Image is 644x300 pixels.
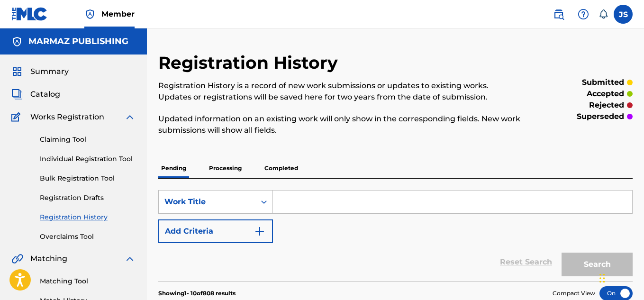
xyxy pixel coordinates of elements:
[30,89,60,100] span: Catalog
[158,289,236,298] p: Showing 1 - 10 of 808 results
[262,158,301,178] p: Completed
[40,232,136,242] a: Overclaims Tool
[553,289,595,298] span: Compact View
[11,66,23,77] img: Summary
[587,88,624,100] p: accepted
[578,9,589,20] img: help
[599,264,605,292] div: Arrastrar
[614,5,633,24] div: User Menu
[549,5,568,24] a: Public Search
[30,66,69,77] span: Summary
[617,179,644,255] iframe: Resource Center
[158,113,524,136] p: Updated information on an existing work will only show in the corresponding fields. New work subm...
[589,100,624,111] p: rejected
[206,158,245,178] p: Processing
[577,111,624,122] p: superseded
[11,89,23,100] img: Catalog
[40,173,136,183] a: Bulk Registration Tool
[40,193,136,203] a: Registration Drafts
[124,111,136,123] img: expand
[574,5,593,24] div: Help
[40,212,136,222] a: Registration History
[11,253,23,264] img: Matching
[84,9,96,20] img: Top Rightsholder
[40,154,136,164] a: Individual Registration Tool
[158,158,189,178] p: Pending
[553,9,564,20] img: search
[30,253,67,264] span: Matching
[124,253,136,264] img: expand
[158,80,524,103] p: Registration History is a record of new work submissions or updates to existing works. Updates or...
[101,9,135,19] span: Member
[11,66,69,77] a: SummarySummary
[11,89,60,100] a: CatalogCatalog
[582,77,624,88] p: submitted
[40,135,136,145] a: Claiming Tool
[164,196,250,208] div: Work Title
[158,219,273,243] button: Add Criteria
[11,111,24,123] img: Works Registration
[158,190,633,281] form: Search Form
[30,111,104,123] span: Works Registration
[11,36,23,47] img: Accounts
[597,255,644,300] iframe: Chat Widget
[254,226,265,237] img: 9d2ae6d4665cec9f34b9.svg
[28,36,128,47] h5: MARMAZ PUBLISHING
[158,52,343,73] h2: Registration History
[597,255,644,300] div: Widget de chat
[599,9,608,19] div: Notifications
[11,7,48,21] img: MLC Logo
[40,276,136,286] a: Matching Tool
